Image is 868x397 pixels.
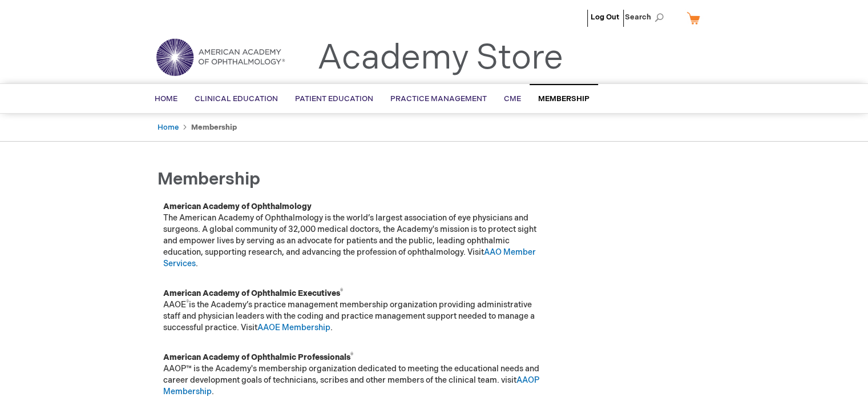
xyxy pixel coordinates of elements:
a: AAOE Membership [257,323,330,332]
a: Log Out [591,13,619,22]
a: Academy Store [317,38,563,79]
strong: Membership [191,123,237,132]
a: Home [158,123,179,132]
span: Practice Management [390,94,487,103]
sup: ® [340,288,343,295]
strong: American Academy of Ophthalmic Executives [163,288,343,298]
span: Patient Education [295,94,373,103]
sup: ® [350,352,353,359]
sup: ® [186,299,189,306]
p: AAOE is the Academy’s practice management membership organization providing administrative staff ... [163,288,546,334]
strong: American Academy of Ophthalmic Professionals [163,352,353,362]
span: Search [625,6,668,29]
span: Home [155,94,177,103]
span: Membership [538,94,590,103]
span: Clinical Education [195,94,278,103]
p: The American Academy of Ophthalmology is the world’s largest association of eye physicians and su... [163,201,546,270]
span: CME [504,94,521,103]
span: Membership [158,169,260,190]
strong: American Academy of Ophthalmology [163,202,312,211]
